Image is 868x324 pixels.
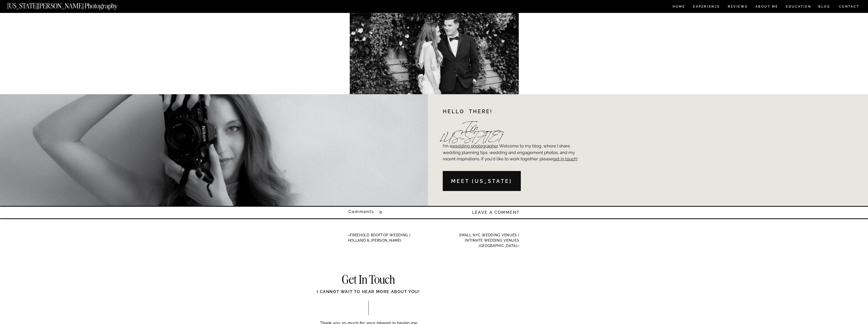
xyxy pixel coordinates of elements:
h2: Get In Touch [318,274,419,286]
h3: » [443,233,519,249]
a: BLOG [818,5,830,9]
a: CONTACT [839,4,860,9]
a: LEAVE A COMMENT [463,209,520,215]
a: Comments [348,210,402,215]
a: EDUCATION [785,5,812,9]
a: Freehold Rooftop Wedding | Holland & [PERSON_NAME] [348,233,410,242]
a: Small NYC Wedding Venues | Intimate Wedding Venues [GEOGRAPHIC_DATA] [459,233,519,248]
a: wedding photographer [452,143,498,148]
p: Your perfect venue is waiting, just around the corner, ready to become the backdrop for the most ... [350,187,519,204]
a: Meet [US_STATE] [445,177,519,185]
h1: Hello there! [443,109,574,115]
a: HOME [672,5,686,9]
h2: I'm [US_STATE] [440,124,503,134]
p: I'm a . Welcome to my blog, where I share wedding planning tips, wedding and engagement photos, a... [443,143,581,171]
a: ABOUT ME [755,5,778,9]
a: REVIEWS [728,5,747,9]
div: I cannot wait to hear more about you! [297,289,440,300]
a: get in touch! [553,156,578,161]
div: 0 [379,209,401,216]
a: Experience [693,5,720,9]
h3: « [348,233,424,243]
a: [US_STATE][PERSON_NAME] Photography [7,3,135,7]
